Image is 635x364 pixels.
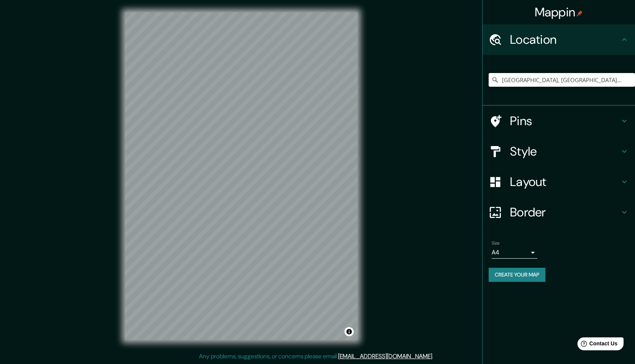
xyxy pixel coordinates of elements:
iframe: Help widget launcher [567,334,627,356]
h4: Pins [510,113,620,129]
h4: Border [510,205,620,220]
div: A4 [492,246,537,259]
h4: Layout [510,174,620,189]
h4: Style [510,144,620,159]
h4: Mappin [535,5,583,20]
div: Pins [483,106,635,136]
canvas: Map [125,12,358,340]
input: Pick your city or area [489,73,635,87]
div: . [435,352,436,361]
p: Any problems, suggestions, or concerns please email . [199,352,433,361]
div: Location [483,24,635,55]
div: Style [483,136,635,167]
img: pin-icon.png [577,10,583,16]
a: [EMAIL_ADDRESS][DOMAIN_NAME] [338,352,432,360]
div: . [433,352,435,361]
div: Border [483,197,635,227]
button: Toggle attribution [345,327,354,336]
div: Layout [483,167,635,197]
button: Create your map [489,268,545,282]
label: Size [492,240,500,246]
h4: Location [510,32,620,47]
